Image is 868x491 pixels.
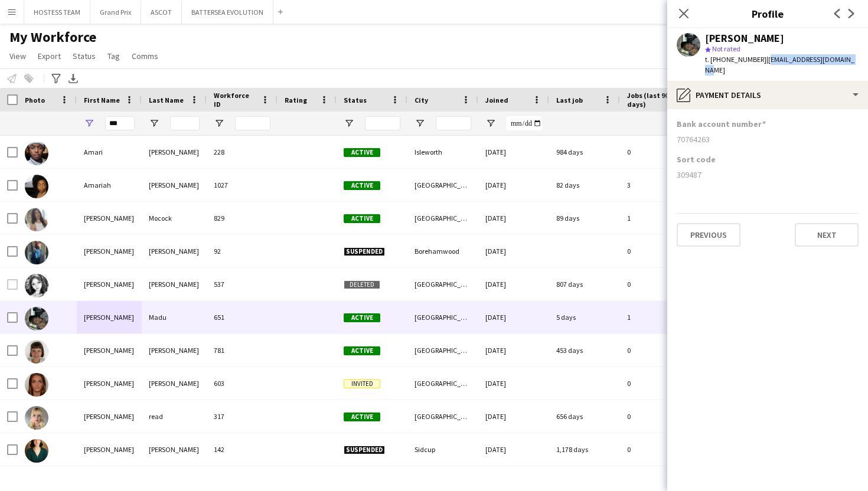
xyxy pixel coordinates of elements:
[677,134,859,145] div: 70764263
[142,268,207,300] div: [PERSON_NAME]
[207,235,278,267] div: 92
[407,268,478,300] div: [GEOGRAPHIC_DATA]
[667,6,868,21] h3: Profile
[344,313,380,322] span: Active
[677,223,740,247] button: Previous
[478,202,549,234] div: [DATE]
[170,116,200,130] input: Last Name Filter Input
[344,181,380,190] span: Active
[207,202,278,234] div: 829
[77,268,142,300] div: [PERSON_NAME]
[235,116,270,130] input: Workforce ID Filter Input
[7,279,18,290] input: Row Selection is disabled for this row (unchecked)
[73,51,96,61] span: Status
[344,346,380,355] span: Active
[149,118,159,129] button: Open Filter Menu
[5,48,31,64] a: View
[207,301,278,333] div: 651
[344,280,380,289] span: Deleted
[66,71,80,86] app-action-btn: Export XLSX
[142,169,207,201] div: [PERSON_NAME]
[620,202,697,234] div: 1
[478,433,549,466] div: [DATE]
[142,433,207,466] div: [PERSON_NAME]
[182,1,273,24] button: BATTERSEA EVOLUTION
[25,274,48,297] img: Marcie Hearn
[68,48,100,64] a: Status
[407,136,478,168] div: Isleworth
[344,446,385,454] span: Suspended
[436,116,471,130] input: City Filter Input
[415,118,425,129] button: Open Filter Menu
[207,136,278,168] div: 228
[677,154,716,165] h3: Sort code
[556,96,583,104] span: Last job
[344,214,380,223] span: Active
[38,51,61,61] span: Export
[667,81,868,109] div: Payment details
[142,400,207,433] div: read
[24,1,90,24] button: HOSTESS TEAM
[25,340,48,364] img: Maria Federica Martino Lena
[507,116,542,130] input: Joined Filter Input
[207,169,278,201] div: 1027
[142,235,207,267] div: [PERSON_NAME]
[478,169,549,201] div: [DATE]
[285,96,307,104] span: Rating
[549,202,620,234] div: 89 days
[25,307,48,330] img: Margarita Madu
[344,118,354,129] button: Open Filter Menu
[365,116,400,130] input: Status Filter Input
[25,96,45,104] span: Photo
[90,1,141,24] button: Grand Prix
[705,55,854,74] span: | [EMAIL_ADDRESS][DOMAIN_NAME]
[344,148,380,157] span: Active
[77,301,142,333] div: [PERSON_NAME]
[344,247,385,256] span: Suspended
[9,51,26,61] span: View
[25,439,48,463] img: Marianne Hopkins
[142,136,207,168] div: [PERSON_NAME]
[478,367,549,400] div: [DATE]
[627,91,676,109] span: Jobs (last 90 days)
[49,71,63,86] app-action-btn: Advanced filters
[549,136,620,168] div: 984 days
[142,334,207,366] div: [PERSON_NAME]
[478,334,549,366] div: [DATE]
[142,367,207,400] div: [PERSON_NAME]
[25,373,48,397] img: Maria Numa Blondi
[620,235,697,267] div: 0
[407,367,478,400] div: [GEOGRAPHIC_DATA]
[142,301,207,333] div: Madu
[407,301,478,333] div: [GEOGRAPHIC_DATA]
[9,28,96,46] span: My Workforce
[712,44,740,53] span: Not rated
[214,91,256,109] span: Workforce ID
[478,136,549,168] div: [DATE]
[549,301,620,333] div: 5 days
[77,136,142,168] div: Amari
[207,400,278,433] div: 317
[77,367,142,400] div: [PERSON_NAME]
[407,235,478,267] div: Borehamwood
[407,400,478,433] div: [GEOGRAPHIC_DATA]
[407,169,478,201] div: [GEOGRAPHIC_DATA]
[620,367,697,400] div: 0
[207,268,278,300] div: 537
[33,48,66,64] a: Export
[485,118,496,129] button: Open Filter Menu
[620,136,697,168] div: 0
[149,96,184,104] span: Last Name
[84,96,120,104] span: First Name
[103,48,125,64] a: Tag
[141,1,182,24] button: ASCOT
[25,406,48,430] img: maria read
[677,119,766,129] h3: Bank account number
[207,433,278,466] div: 142
[549,334,620,366] div: 453 days
[407,433,478,466] div: Sidcup
[77,235,142,267] div: [PERSON_NAME]
[705,55,766,64] span: t. [PHONE_NUMBER]
[105,116,135,130] input: First Name Filter Input
[620,433,697,466] div: 0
